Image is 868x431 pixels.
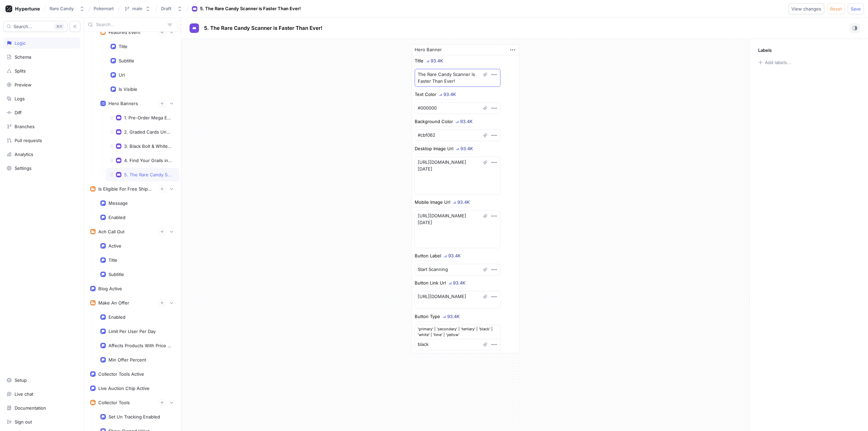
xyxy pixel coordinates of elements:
div: Subtitle [119,58,134,63]
div: Make An Offer [98,300,129,306]
textarea: #000000 [415,102,500,114]
div: Branches [15,124,35,129]
div: Ach Call Out [98,229,124,234]
div: Blog Active [98,286,122,291]
button: Rare Candy [47,3,87,14]
div: Hero Banner [415,46,442,53]
span: Reset [830,7,842,11]
div: Logic [15,40,26,46]
div: 93.4K [443,92,456,97]
div: 5. The Rare Candy Scanner is Faster Than Ever! [124,172,172,177]
textarea: [URL][DOMAIN_NAME] [415,291,500,309]
div: 3. Black Bolt & White Flare Have Arrived! [124,143,172,149]
button: Reset [827,3,845,14]
span: Pokemart [94,6,114,11]
div: Button Link Url [415,281,446,285]
div: Active [108,243,121,249]
div: Title [119,44,127,49]
div: Affects Products With Price Over [108,343,172,348]
div: Sign out [15,419,32,425]
div: Text Color [415,92,436,97]
div: Min Offer Percent [108,357,146,363]
input: Search... [96,21,165,28]
div: Enabled [108,215,125,220]
div: Desktop Image Url [415,146,453,151]
div: Collector Tools [98,400,130,405]
div: 'primary' | 'secondary' | 'tertiary' | 'black' | 'white' | 'lime' | 'yellow' [415,325,500,339]
div: 93.4K [431,59,443,63]
textarea: black [415,339,500,350]
button: Save [848,3,864,14]
div: Enabled [108,314,125,320]
div: Mobile Image Url [415,200,450,204]
div: 1. Pre-Order Mega Evolution [124,115,172,120]
div: Subtitle [108,272,124,277]
textarea: [URL][DOMAIN_NAME][DATE] [415,210,500,248]
div: Title [415,59,423,63]
div: Rare Candy [50,6,74,12]
textarea: Start Scanning [415,264,500,275]
div: Documentation [15,405,46,411]
button: main [121,3,153,14]
textarea: #cbf062 [415,130,500,141]
div: 93.4K [457,200,470,204]
div: 2. Graded Cards Under $100 [124,129,172,135]
div: 93.4K [460,146,473,151]
div: Live chat [15,391,33,397]
div: Pull requests [15,138,42,143]
div: Preview [15,82,32,87]
div: 93.4K [460,119,473,124]
div: Settings [15,165,32,171]
textarea: The Rare Candy Scanner is Faster Than Ever! [415,69,500,87]
div: Schema [15,54,31,60]
div: Title [108,257,117,263]
div: 93.4K [448,254,461,258]
p: Labels [758,47,772,53]
p: 5. The Rare Candy Scanner is Faster Than Ever! [204,24,322,32]
div: Collector Tools Active [98,371,144,377]
span: Save [851,7,861,11]
button: Add labels... [756,58,793,67]
button: Search...K [3,21,67,32]
div: Is Eligible For Free Shipping [98,186,153,192]
div: Is Visible [119,86,137,92]
a: Documentation [3,402,80,414]
div: main [132,6,142,12]
button: Draft [158,3,185,14]
div: 93.4K [453,281,466,285]
div: Background Color [415,119,453,124]
div: Hero Banners [108,101,138,106]
div: Url [119,72,125,78]
div: Limit Per User Per Day [108,329,156,334]
button: View changes [788,3,824,14]
div: Logs [15,96,25,101]
div: Draft [161,6,172,12]
span: View changes [791,7,821,11]
div: 5. The Rare Candy Scanner is Faster Than Ever! [200,5,301,12]
div: Set Un Tracking Enabled [108,414,160,419]
div: 93.4K [447,314,460,319]
div: Live Auction Chip Active [98,386,150,391]
div: Featured Event [108,30,140,35]
div: 4. Find Your Grails in Our Weekly Auctions! [124,158,172,163]
div: K [54,23,64,30]
div: Analytics [15,152,33,157]
div: Setup [15,377,27,383]
div: Button Label [415,254,441,258]
span: Search... [14,24,32,28]
div: Button Type [415,314,440,319]
div: Diff [15,110,22,115]
textarea: [URL][DOMAIN_NAME][DATE] [415,157,500,195]
div: Splits [15,68,26,74]
div: Message [108,200,128,206]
